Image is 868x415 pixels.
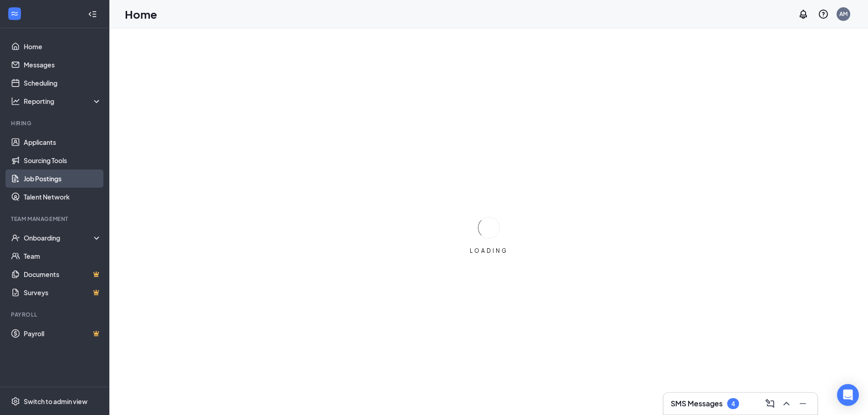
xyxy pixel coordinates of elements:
svg: Analysis [11,97,20,106]
div: Switch to admin view [24,397,87,406]
div: Hiring [11,119,100,127]
svg: Notifications [798,9,809,20]
a: Scheduling [24,74,102,92]
a: Job Postings [24,169,102,188]
button: Minimize [796,396,810,411]
h1: Home [125,6,157,22]
a: Messages [24,56,102,74]
a: PayrollCrown [24,324,102,343]
a: Home [24,37,102,56]
svg: ComposeMessage [765,398,776,409]
svg: WorkstreamLogo [10,9,19,18]
div: Payroll [11,311,100,318]
svg: UserCheck [11,233,20,242]
a: SurveysCrown [24,283,102,302]
a: Sourcing Tools [24,151,102,169]
svg: QuestionInfo [818,9,829,20]
svg: Collapse [88,10,97,19]
svg: Settings [11,397,20,406]
div: Reporting [24,97,102,106]
svg: ChevronUp [781,398,792,409]
a: Talent Network [24,188,102,206]
div: Team Management [11,215,100,223]
a: Team [24,247,102,265]
div: AM [839,10,847,18]
div: Open Intercom Messenger [837,384,859,406]
a: Applicants [24,133,102,151]
h3: SMS Messages [671,399,723,409]
div: Onboarding [24,233,94,242]
div: 4 [731,400,735,408]
div: LOADING [466,247,512,255]
svg: Minimize [797,398,808,409]
a: DocumentsCrown [24,265,102,283]
button: ChevronUp [779,396,794,411]
button: ComposeMessage [763,396,777,411]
